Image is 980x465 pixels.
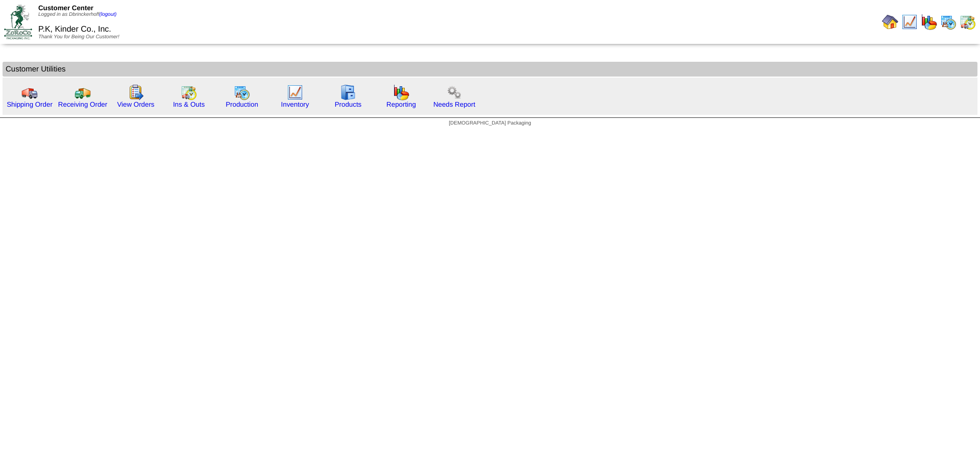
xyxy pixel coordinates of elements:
img: graph.gif [921,14,937,30]
img: calendarprod.gif [940,14,957,30]
span: Thank You for Being Our Customer! [38,34,119,40]
img: home.gif [882,14,898,30]
span: P.K, Kinder Co., Inc. [38,25,111,34]
span: Logged in as Dbrinckerhoff [38,12,116,17]
img: ZoRoCo_Logo(Green%26Foil)%20jpg.webp [4,5,32,39]
img: cabinet.gif [340,84,356,101]
img: workorder.gif [128,84,144,101]
img: line_graph.gif [901,14,918,30]
img: calendarinout.gif [181,84,197,101]
a: Reporting [386,101,416,108]
img: graph.gif [393,84,409,101]
a: Shipping Order [7,101,53,108]
a: Needs Report [433,101,475,108]
td: Customer Utilities [3,62,977,77]
img: line_graph.gif [287,84,303,101]
img: workflow.png [446,84,462,101]
img: truck.gif [21,84,38,101]
a: Receiving Order [58,101,107,108]
a: Products [335,101,362,108]
span: Customer Center [38,4,93,12]
a: Ins & Outs [173,101,205,108]
a: View Orders [117,101,154,108]
img: calendarinout.gif [960,14,976,30]
a: (logout) [99,12,116,17]
span: [DEMOGRAPHIC_DATA] Packaging [449,120,531,126]
a: Inventory [281,101,309,108]
img: truck2.gif [75,84,91,101]
img: calendarprod.gif [234,84,250,101]
a: Production [226,101,258,108]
